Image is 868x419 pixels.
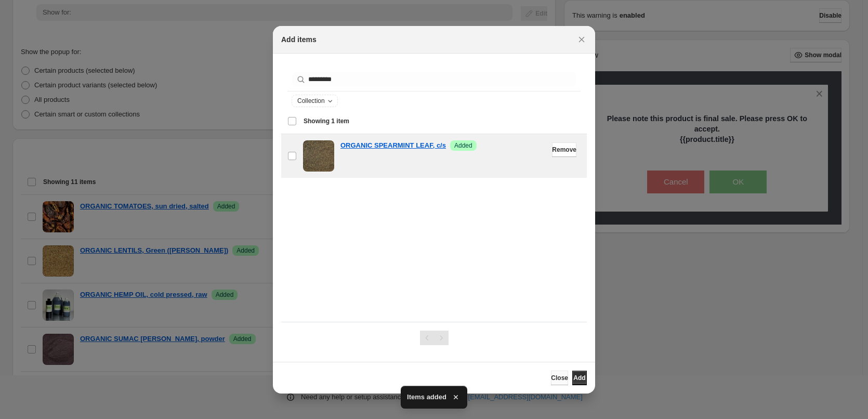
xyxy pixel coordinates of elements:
[297,97,325,105] span: Collection
[551,371,568,385] button: Close
[572,371,587,385] button: Add
[340,140,446,151] a: ORGANIC SPEARMINT LEAF, c/s
[551,374,568,382] span: Close
[281,34,317,45] h2: Add items
[304,117,349,125] span: Showing 1 item
[552,142,576,157] button: Remove
[303,140,334,172] img: ORGANIC SPEARMINT LEAF, c/s
[454,141,472,150] span: Added
[552,146,576,154] span: Remove
[407,392,446,402] span: Items added
[574,32,589,47] button: Close
[573,374,585,382] span: Add
[420,331,449,345] nav: Pagination
[292,95,337,107] button: Collection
